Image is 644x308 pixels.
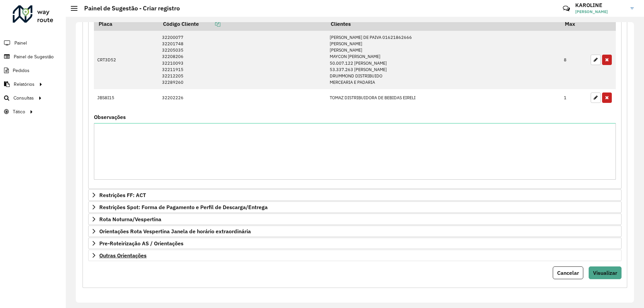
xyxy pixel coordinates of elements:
[199,20,220,27] a: Copiar
[88,189,622,201] a: Restrições FF: ACT
[94,89,159,107] td: JBS8I15
[94,17,159,31] th: Placa
[560,17,587,31] th: Max
[99,241,183,246] span: Pre-Roteirização AS / Orientações
[94,113,126,121] label: Observações
[560,89,587,107] td: 1
[94,31,159,89] td: CRT3D52
[326,31,560,89] td: [PERSON_NAME] DE PAIVA 01621862666 [PERSON_NAME] [PERSON_NAME] MAYCON [PERSON_NAME] 50.007.122 [P...
[13,95,34,102] span: Consultas
[14,53,54,60] span: Painel de Sugestão
[159,89,326,107] td: 32202226
[159,17,326,31] th: Código Cliente
[159,31,326,89] td: 32200077 32201748 32205035 32208206 32210093 32211915 32212205 32289260
[99,253,147,258] span: Outras Orientações
[559,1,574,16] a: Contato Rápido
[88,201,622,213] a: Restrições Spot: Forma de Pagamento e Perfil de Descarga/Entrega
[575,2,626,8] h3: KAROLINE
[589,266,622,279] button: Visualizar
[557,269,579,276] span: Cancelar
[593,269,617,276] span: Visualizar
[14,81,35,88] span: Relatórios
[99,217,161,222] span: Rota Noturna/Vespertina
[553,266,583,279] button: Cancelar
[99,192,146,198] span: Restrições FF: ACT
[560,31,587,89] td: 8
[88,250,622,261] a: Outras Orientações
[88,213,622,225] a: Rota Noturna/Vespertina
[13,67,30,74] span: Pedidos
[88,238,622,249] a: Pre-Roteirização AS / Orientações
[77,5,180,12] h2: Painel de Sugestão - Criar registro
[326,17,560,31] th: Clientes
[99,204,268,210] span: Restrições Spot: Forma de Pagamento e Perfil de Descarga/Entrega
[88,226,622,237] a: Orientações Rota Vespertina Janela de horário extraordinária
[13,108,25,115] span: Tático
[99,229,251,234] span: Orientações Rota Vespertina Janela de horário extraordinária
[326,89,560,107] td: TOMAZ DISTRIBUIDORA DE BEBIDAS EIRELI
[575,9,626,15] span: [PERSON_NAME]
[14,40,27,47] span: Painel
